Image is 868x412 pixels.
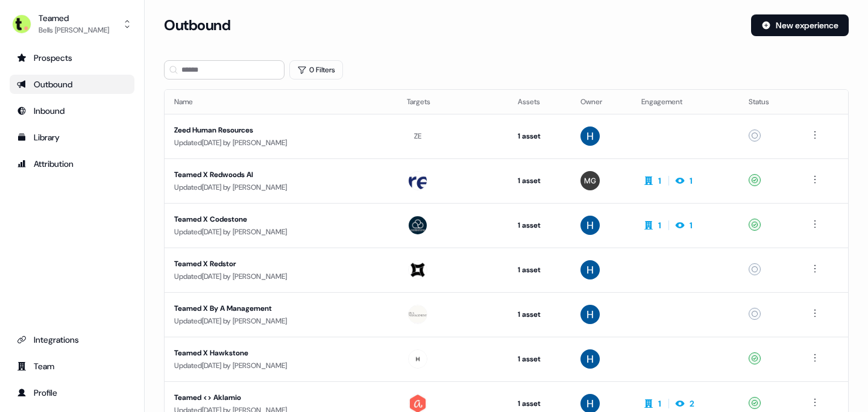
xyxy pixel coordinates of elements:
div: Teamed X By A Management [174,302,388,314]
div: Team [17,360,127,372]
th: Assets [508,90,571,114]
div: 1 [658,219,661,231]
div: 1 asset [518,398,561,410]
div: Teamed [39,12,109,24]
img: Harry [580,349,600,369]
div: 1 asset [518,219,561,231]
div: Bells [PERSON_NAME] [39,24,109,36]
div: 2 [690,398,694,410]
div: Attribution [17,158,127,170]
div: Updated [DATE] by [PERSON_NAME] [174,315,388,327]
th: Status [739,90,798,114]
div: 1 [658,398,661,410]
button: TeamedBells [PERSON_NAME] [10,10,134,39]
div: Inbound [17,105,127,117]
div: Teamed X Hawkstone [174,347,388,359]
div: Prospects [17,52,127,64]
div: Teamed X Redstor [174,258,388,270]
a: Go to templates [10,128,134,147]
th: Owner [571,90,632,114]
div: Updated [DATE] by [PERSON_NAME] [174,270,388,282]
img: Harry [580,126,600,146]
div: 1 asset [518,353,561,365]
a: Go to prospects [10,48,134,67]
img: Mollie [580,171,600,190]
a: Go to team [10,357,134,376]
img: Harry [580,216,600,235]
div: Profile [17,387,127,399]
h3: Outbound [164,16,230,34]
div: 1 asset [518,308,561,320]
img: Harry [580,260,600,279]
div: Outbound [17,78,127,90]
div: Zeed Human Resources [174,124,388,136]
a: Go to attribution [10,154,134,173]
div: 1 asset [518,130,561,142]
div: ZE [414,130,421,142]
div: Integrations [17,334,127,346]
div: Updated [DATE] by [PERSON_NAME] [174,181,388,193]
div: 1 asset [518,175,561,187]
div: 1 [690,219,693,231]
a: Go to Inbound [10,101,134,120]
button: 0 Filters [289,60,343,80]
th: Targets [397,90,508,114]
th: Engagement [632,90,739,114]
div: Library [17,131,127,143]
div: Updated [DATE] by [PERSON_NAME] [174,137,388,149]
a: Go to integrations [10,330,134,349]
img: Harry [580,305,600,324]
div: Updated [DATE] by [PERSON_NAME] [174,360,388,372]
div: Updated [DATE] by [PERSON_NAME] [174,226,388,238]
div: 1 [658,175,661,187]
th: Name [165,90,397,114]
div: 1 [690,175,693,187]
div: Teamed <> Aklamio [174,392,388,404]
a: Go to outbound experience [10,75,134,94]
div: Teamed X Codestone [174,213,388,225]
a: Go to profile [10,383,134,402]
div: 1 asset [518,264,561,276]
div: Teamed X Redwoods AI [174,169,388,181]
button: New experience [751,14,849,36]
